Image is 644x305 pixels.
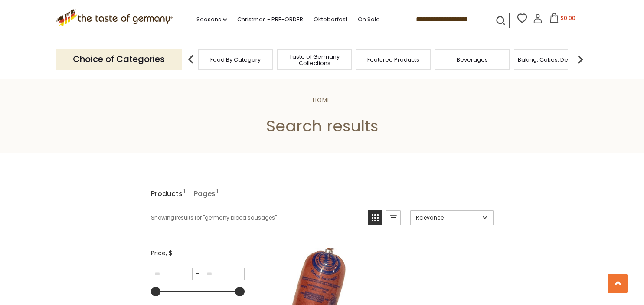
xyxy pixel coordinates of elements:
[210,56,261,63] a: Food By Category
[27,116,617,136] h1: Search results
[367,56,419,63] a: Featured Products
[151,188,185,200] a: View Products Tab
[386,210,401,225] a: View list mode
[368,210,382,225] a: View grid mode
[561,14,575,22] span: $0.00
[166,249,172,257] span: , $
[572,51,589,68] img: next arrow
[196,15,227,24] a: Seasons
[358,15,380,24] a: On Sale
[280,53,349,66] a: Taste of Germany Collections
[56,49,182,70] p: Choice of Categories
[151,249,172,258] span: Price
[313,96,331,104] a: Home
[183,188,185,200] span: 1
[416,214,480,222] span: Relevance
[194,188,218,200] a: View Pages Tab
[193,270,203,278] span: –
[151,210,361,225] div: Showing results for " "
[457,56,488,63] a: Beverages
[182,51,199,68] img: previous arrow
[174,214,176,222] b: 1
[216,188,218,200] span: 1
[544,13,581,26] button: $0.00
[518,56,585,63] a: Baking, Cakes, Desserts
[237,15,303,24] a: Christmas - PRE-ORDER
[314,15,347,24] a: Oktoberfest
[410,210,494,225] a: Sort options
